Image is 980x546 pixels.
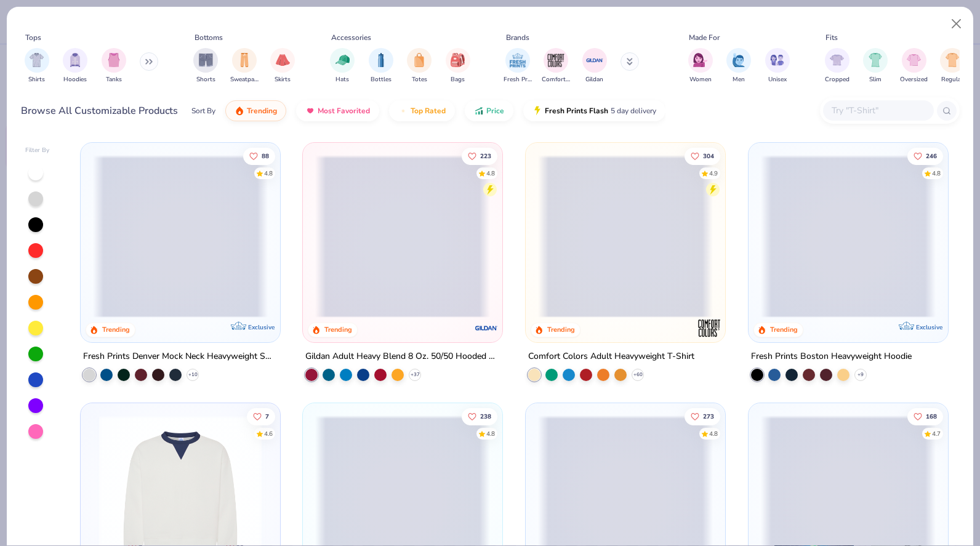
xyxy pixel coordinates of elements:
span: 168 [926,413,937,419]
span: Hoodies [63,75,87,84]
span: 246 [926,153,937,159]
img: Oversized Image [907,53,921,67]
span: Cropped [825,75,849,84]
button: filter button [330,48,355,84]
div: 4.8 [264,169,273,178]
div: filter for Fresh Prints [504,48,532,84]
button: Like [685,147,720,164]
img: Skirts Image [276,53,290,67]
button: filter button [726,48,751,84]
span: Skirts [275,75,291,84]
div: filter for Skirts [270,48,295,84]
button: filter button [582,48,607,84]
img: Fresh Prints Image [508,51,527,70]
span: + 9 [857,371,864,379]
div: filter for Tanks [102,48,126,84]
img: Cropped Image [830,53,844,67]
div: filter for Cropped [825,48,849,84]
button: filter button [193,48,218,84]
img: Tanks Image [107,53,121,67]
button: Top Rated [389,100,455,121]
div: filter for Bags [446,48,470,84]
button: filter button [863,48,888,84]
div: filter for Hats [330,48,355,84]
button: Price [465,100,513,121]
div: Sort By [191,105,215,116]
div: filter for Men [726,48,751,84]
button: Like [247,407,275,425]
button: filter button [63,48,87,84]
div: filter for Comfort Colors [542,48,570,84]
span: Totes [412,75,427,84]
img: Unisex Image [770,53,784,67]
button: Like [462,147,498,164]
span: Bags [451,75,465,84]
img: Totes Image [412,53,426,67]
img: TopRated.gif [398,106,408,116]
span: Men [733,75,745,84]
img: Gildan logo [474,316,499,340]
button: filter button [446,48,470,84]
button: Most Favorited [296,100,379,121]
span: Shirts [28,75,45,84]
div: filter for Hoodies [63,48,87,84]
button: filter button [900,48,928,84]
div: 4.6 [264,429,273,438]
div: filter for Slim [863,48,888,84]
img: flash.gif [532,106,542,116]
div: Gildan Adult Heavy Blend 8 Oz. 50/50 Hooded Sweatshirt [305,349,500,364]
button: filter button [940,48,965,84]
span: Hats [335,75,349,84]
div: filter for Shorts [193,48,218,84]
button: filter button [369,48,393,84]
span: Most Favorited [318,106,370,116]
div: filter for Totes [407,48,432,84]
span: + 10 [188,371,197,379]
div: filter for Bottles [369,48,393,84]
div: filter for Regular [940,48,965,84]
img: Bottles Image [374,53,388,67]
span: 238 [481,413,492,419]
button: Trending [225,100,286,121]
div: Filter By [25,146,50,155]
button: filter button [230,48,259,84]
span: + 37 [411,371,420,379]
img: Hoodies Image [68,53,82,67]
button: Fresh Prints Flash5 day delivery [523,100,665,121]
span: 88 [262,153,269,159]
div: filter for Gildan [582,48,607,84]
div: Made For [689,32,720,43]
span: Fresh Prints Flash [545,106,608,116]
span: Comfort Colors [542,75,570,84]
span: 223 [481,153,492,159]
button: filter button [542,48,570,84]
div: 4.8 [932,169,941,178]
div: filter for Sweatpants [230,48,259,84]
button: filter button [765,48,790,84]
button: filter button [825,48,849,84]
img: Regular Image [946,53,960,67]
div: 4.8 [487,429,496,438]
span: 5 day delivery [611,104,656,118]
img: Men Image [732,53,745,67]
span: Tanks [106,75,122,84]
img: most_fav.gif [305,106,315,116]
img: Women Image [693,53,707,67]
button: filter button [407,48,432,84]
img: Gildan Image [585,51,604,70]
img: Bags Image [451,53,464,67]
button: Like [243,147,275,164]
span: Exclusive [247,323,274,331]
button: Like [685,407,720,425]
button: filter button [688,48,713,84]
span: + 60 [633,371,643,379]
div: Comfort Colors Adult Heavyweight T-Shirt [528,349,694,364]
span: Sweatpants [230,75,259,84]
div: 4.8 [709,429,718,438]
input: Try "T-Shirt" [830,103,925,118]
span: Fresh Prints [504,75,532,84]
div: Bottoms [195,32,223,43]
span: 273 [703,413,714,419]
span: Bottles [371,75,392,84]
div: Fresh Prints Boston Heavyweight Hoodie [751,349,912,364]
